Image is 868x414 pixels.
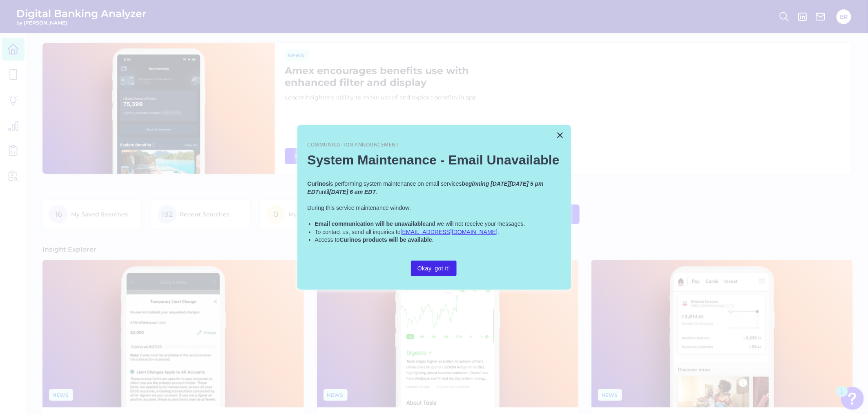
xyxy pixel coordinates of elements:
[315,220,426,227] strong: Email communication will be unavailable
[498,229,499,235] span: .
[308,142,561,148] p: Communication Announcement
[432,236,434,243] span: .
[319,189,330,195] span: until
[376,189,377,195] span: .
[339,236,432,243] strong: Curinos products will be available
[556,128,564,142] button: Close
[426,220,525,227] span: and we will not receive your messages.
[401,229,498,235] a: [EMAIL_ADDRESS][DOMAIN_NAME]
[329,189,376,195] em: [DATE] 6 am EDT
[411,261,457,276] button: Okay, got it!
[308,204,561,212] p: During this service maintenance window:
[308,152,561,168] h2: System Maintenance - Email Unavailable
[308,180,545,195] em: beginning [DATE][DATE] 5 pm EDT
[308,180,329,187] strong: Curinos
[329,180,462,187] span: is performing system maintenance on email services
[315,236,340,243] span: Access to
[315,229,401,235] span: To contact us, send all inquiries to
